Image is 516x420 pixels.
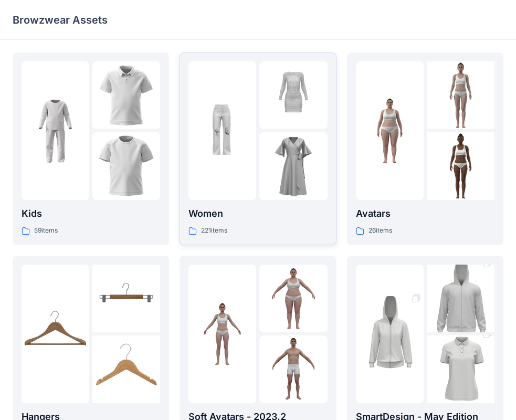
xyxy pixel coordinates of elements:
img: folder 1 [188,97,256,165]
img: folder 2 [92,265,160,332]
a: folder 1folder 2folder 3Women221items [180,52,336,245]
img: folder 2 [259,265,327,332]
p: 26 items [368,225,392,236]
p: Avatars [356,206,494,221]
img: folder 2 [427,248,494,350]
a: folder 1folder 2folder 3Kids59items [13,52,169,245]
img: folder 1 [356,283,424,385]
img: folder 3 [92,335,160,403]
img: folder 3 [92,132,160,200]
img: folder 2 [427,61,494,129]
img: folder 3 [427,132,494,200]
a: folder 1folder 2folder 3Avatars26items [347,52,503,245]
img: folder 1 [22,300,89,367]
p: Women [188,206,327,221]
img: folder 2 [259,61,327,129]
p: Kids [22,206,160,221]
p: 221 items [201,225,227,236]
p: Browzwear Assets [13,13,108,27]
img: folder 2 [92,61,160,129]
p: 59 items [34,225,58,236]
img: folder 1 [356,97,424,165]
img: folder 1 [22,97,89,165]
img: folder 1 [188,300,256,367]
img: folder 3 [259,335,327,403]
img: folder 3 [259,132,327,200]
